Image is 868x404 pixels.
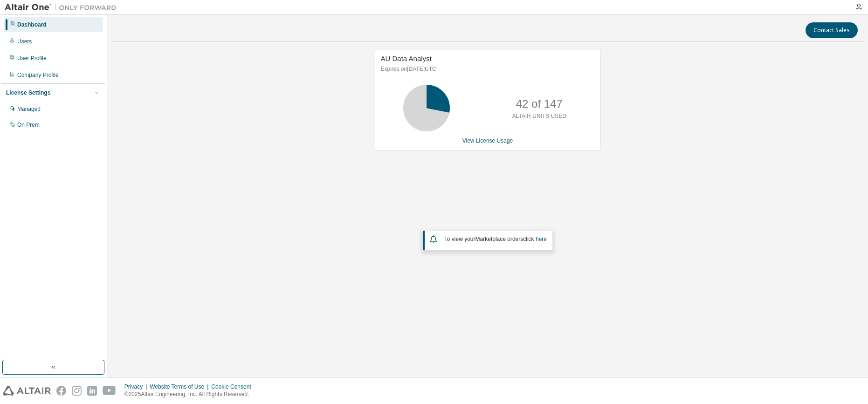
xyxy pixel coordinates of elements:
img: instagram.svg [72,386,82,396]
img: linkedin.svg [87,386,97,396]
div: Privacy [124,383,150,390]
p: 42 of 147 [516,96,563,112]
p: ALTAIR UNITS USED [512,112,566,120]
div: Dashboard [17,21,47,28]
span: AU Data Analyst [381,55,432,62]
div: Users [17,38,32,45]
div: On Prem [17,121,40,129]
div: Company Profile [17,71,59,79]
div: Website Terms of Use [150,383,211,390]
button: Contact Sales [806,22,858,38]
div: Cookie Consent [211,383,256,390]
p: Expires on [DATE] UTC [381,65,592,73]
img: facebook.svg [56,386,66,396]
img: altair_logo.svg [3,386,51,396]
p: © 2025 Altair Engineering, Inc. All Rights Reserved. [124,390,257,398]
div: Managed [17,105,41,113]
a: here [536,236,547,242]
img: youtube.svg [103,386,116,396]
div: User Profile [17,55,47,62]
img: Altair One [5,3,121,12]
em: Marketplace orders [475,236,524,242]
a: View License Usage [462,137,513,144]
div: License Settings [6,89,50,96]
span: To view your click [444,236,547,242]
